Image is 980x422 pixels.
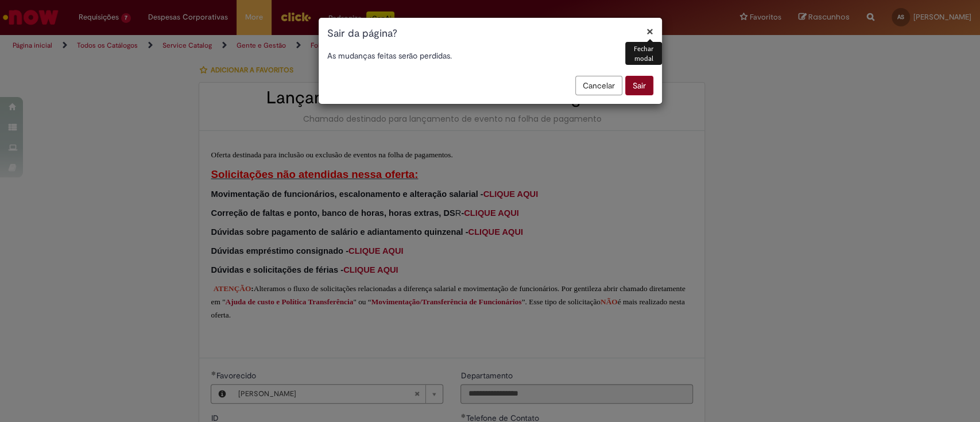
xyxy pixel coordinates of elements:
h1: Sair da página? [327,26,653,41]
div: Fechar modal [625,42,661,65]
p: As mudanças feitas serão perdidas. [327,50,653,61]
button: Cancelar [575,76,622,95]
button: Fechar modal [646,25,653,37]
button: Sair [625,76,653,95]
